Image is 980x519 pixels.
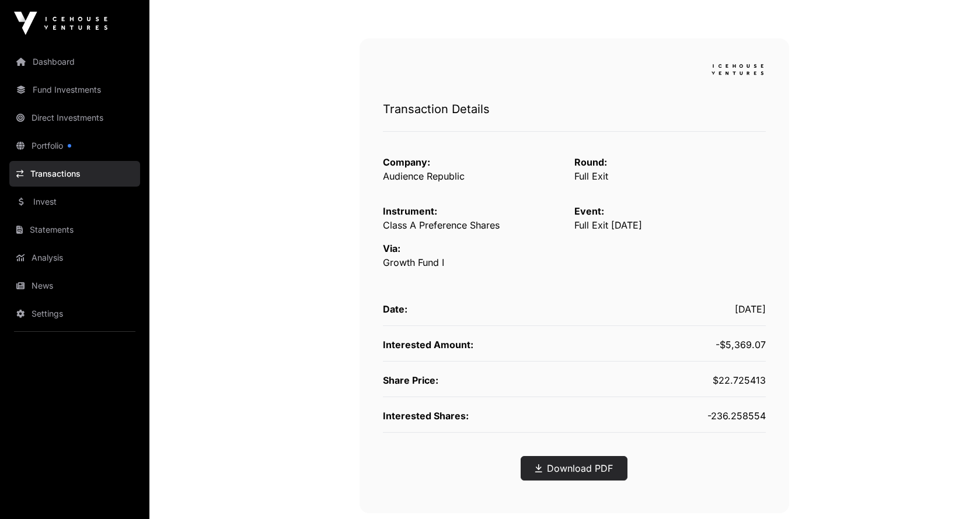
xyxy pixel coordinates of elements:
[9,133,140,159] a: Portfolio
[574,338,766,352] div: -$5,369.07
[9,49,140,75] a: Dashboard
[383,257,444,268] a: Growth Fund I
[574,205,604,217] span: Event:
[383,339,473,350] span: Interested Amount:
[14,12,107,35] img: Icehouse Ventures Logo
[9,217,140,243] a: Statements
[383,219,500,231] span: Class A Preference Shares
[383,303,407,315] span: Date:
[574,373,766,387] div: $22.725413
[574,302,766,316] div: [DATE]
[574,156,607,168] span: Round:
[9,273,140,299] a: News
[574,170,608,182] span: Full Exit
[9,77,140,103] a: Fund Investments
[9,161,140,187] a: Transactions
[9,189,140,215] a: Invest
[383,156,430,168] span: Company:
[383,101,766,117] h1: Transaction Details
[9,245,140,271] a: Analysis
[383,410,469,422] span: Interested Shares:
[383,205,437,217] span: Instrument:
[383,170,465,182] a: Audience Republic
[574,219,642,231] span: Full Exit [DATE]
[9,301,140,327] a: Settings
[9,105,140,131] a: Direct Investments
[922,463,980,519] iframe: Chat Widget
[383,374,438,386] span: Share Price:
[574,409,766,423] div: -236.258554
[710,62,766,78] img: logo
[535,461,613,475] a: Download PDF
[521,456,627,481] button: Download PDF
[383,243,400,254] span: Via:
